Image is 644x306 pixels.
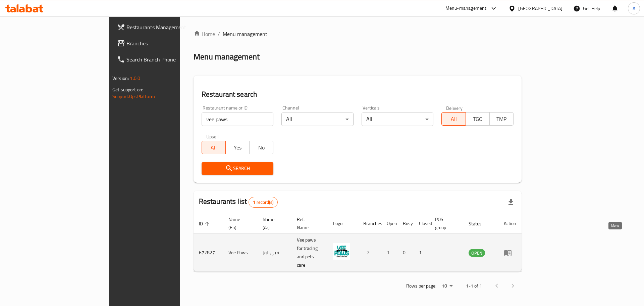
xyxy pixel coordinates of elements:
td: Vee paws for trading and pets care [291,234,328,272]
span: All [205,143,223,152]
div: [GEOGRAPHIC_DATA] [518,5,562,12]
span: OPEN [469,249,485,257]
span: TMP [492,114,511,124]
table: enhanced table [194,213,522,272]
p: Rows per page: [406,282,436,290]
nav: breadcrumb [194,30,522,38]
a: Branches [112,35,217,51]
span: 1 record(s) [249,199,277,206]
button: TMP [489,112,514,126]
span: Branches [126,39,211,47]
a: Restaurants Management [112,19,217,35]
h2: Menu management [194,51,260,62]
label: Upsell [206,134,219,139]
span: TGO [469,114,487,124]
td: 1 [381,234,397,272]
a: Support.OpsPlatform [112,92,155,101]
input: Search for restaurant name or ID.. [202,113,274,126]
span: Search [207,164,268,173]
a: Search Branch Phone [112,51,217,68]
th: Closed [414,213,430,234]
td: 2 [358,234,381,272]
h2: Restaurant search [202,89,514,99]
th: Branches [358,213,381,234]
p: 1-1 of 1 [466,282,482,290]
span: Get support on: [112,85,143,94]
th: Busy [397,213,414,234]
div: Menu-management [445,4,487,12]
button: TGO [466,112,490,126]
button: Search [202,162,274,175]
td: Vee Paws [223,234,257,272]
th: Action [498,213,522,234]
button: All [202,141,226,154]
span: A [633,5,635,12]
span: All [444,114,463,124]
button: All [441,112,466,126]
span: Menu management [223,30,267,38]
span: Version: [112,74,129,83]
td: 1 [414,234,430,272]
div: All [281,113,354,126]
div: Export file [503,194,519,210]
span: Name (Ar) [263,215,283,231]
td: فيي باوز [257,234,291,272]
span: Status [469,220,490,228]
span: ID [199,220,212,228]
th: Logo [328,213,358,234]
label: Delivery [446,105,463,110]
span: No [252,143,271,152]
button: No [249,141,273,154]
div: All [362,113,434,126]
span: Restaurants Management [126,23,211,31]
span: POS group [435,215,455,231]
td: 0 [397,234,414,272]
span: 1.0.0 [130,74,140,83]
span: Name (En) [228,215,249,231]
th: Open [381,213,397,234]
img: Vee Paws [333,243,350,260]
li: / [218,30,220,38]
span: Ref. Name [297,215,320,231]
span: Search Branch Phone [126,55,211,63]
button: Yes [225,141,250,154]
div: Total records count [249,197,278,208]
h2: Restaurants list [199,196,278,208]
div: Rows per page: [439,281,455,291]
span: Yes [228,143,247,152]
